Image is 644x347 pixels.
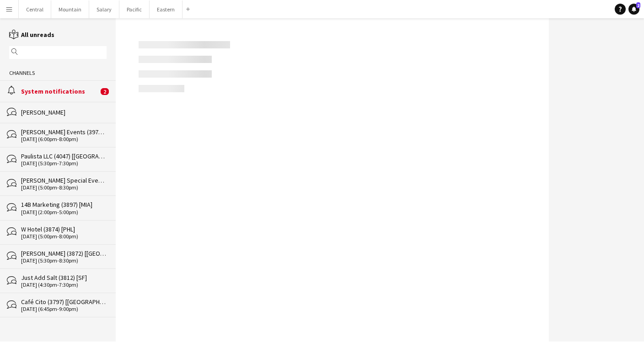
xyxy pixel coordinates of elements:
div: [DATE] (5:00pm-8:30pm) [21,184,107,191]
div: [DATE] (2:00pm-5:00pm) [21,209,107,216]
button: Salary [89,0,119,18]
div: [DATE] (6:00pm-8:00pm) [21,136,107,142]
div: [DATE] (5:30pm-8:30pm) [21,258,107,264]
div: Café Cito (3797) [[GEOGRAPHIC_DATA]] [21,298,107,306]
span: 2 [636,2,640,8]
button: Central [19,0,51,18]
div: 14B Marketing (3897) [MIA] [21,200,107,209]
button: Eastern [150,0,182,18]
a: 2 [628,4,639,15]
div: Just Add Salt (3812) [SF] [21,273,107,282]
div: [DATE] (4:30pm-7:30pm) [21,282,107,288]
div: W Hotel (3874) [PHL] [21,225,107,233]
div: [PERSON_NAME] (3872) [[GEOGRAPHIC_DATA]] [21,249,107,258]
div: [DATE] (5:30pm-7:30pm) [21,160,107,167]
div: [PERSON_NAME] Events (3972) [[GEOGRAPHIC_DATA]] [21,128,107,136]
div: [PERSON_NAME] [21,108,107,116]
button: Pacific [119,0,150,18]
button: Mountain [51,0,89,18]
div: [DATE] (5:00pm-8:00pm) [21,233,107,240]
a: All unreads [9,31,54,39]
div: Paulista LLC (4047) [[GEOGRAPHIC_DATA]] [21,152,107,160]
span: 2 [101,88,109,95]
div: [DATE] (6:45pm-9:00pm) [21,306,107,312]
div: [PERSON_NAME] Special Events (3887 + 3892) [MIA] [21,176,107,184]
div: System notifications [21,87,98,95]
